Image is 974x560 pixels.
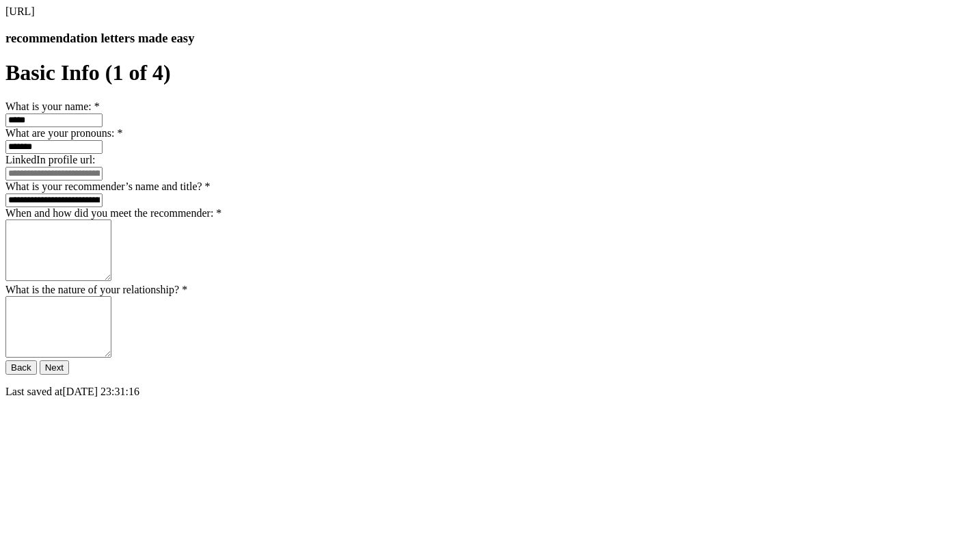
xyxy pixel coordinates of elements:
button: Next [40,360,69,375]
label: LinkedIn profile url: [5,154,96,165]
label: What is your recommender’s name and title? [5,181,211,192]
label: What is the nature of your relationship? [5,284,187,295]
button: Back [5,360,37,375]
h1: Basic Info (1 of 4) [5,60,969,85]
label: When and how did you meet the recommender: [5,207,221,219]
h3: recommendation letters made easy [5,31,969,46]
span: [URL] [5,5,35,17]
p: Last saved at [DATE] 23:31:16 [5,386,969,398]
label: What is your name: [5,101,100,112]
label: What are your pronouns: [5,127,123,139]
